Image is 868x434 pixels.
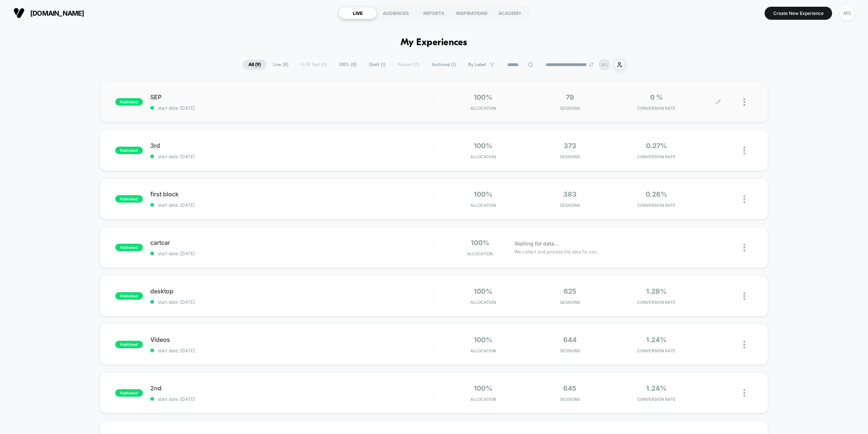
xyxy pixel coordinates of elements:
[30,9,84,17] span: [DOMAIN_NAME]
[840,6,855,21] div: MS
[646,287,667,295] span: 1.28%
[743,195,745,203] img: close
[474,384,492,392] span: 100%
[115,341,143,348] span: published
[563,384,576,392] span: 645
[150,287,434,295] span: desktop
[601,62,608,68] p: MS
[474,336,492,344] span: 100%
[115,389,143,397] span: published
[150,384,434,392] span: 2nd
[646,190,667,198] span: 0.26%
[150,299,434,305] span: start date: [DATE]
[333,60,362,70] span: 100% ( 8 )
[564,142,576,150] span: 373
[563,190,577,198] span: 383
[467,251,493,256] span: Allocation
[743,147,745,154] img: close
[426,60,461,70] span: Archived ( 1 )
[150,202,434,208] span: start date: [DATE]
[243,60,266,70] span: All ( 9 )
[474,93,492,101] span: 100%
[150,105,434,111] span: start date: [DATE]
[566,93,574,101] span: 79
[150,348,434,353] span: start date: [DATE]
[529,203,611,208] span: Sessions
[11,7,87,19] button: [DOMAIN_NAME]
[453,7,491,19] div: INSPIRATIONS
[470,300,496,305] span: Allocation
[529,397,611,402] span: Sessions
[401,37,467,48] h1: My Experiences
[743,98,745,106] img: close
[615,397,698,402] span: CONVERSION RATE
[743,389,745,397] img: close
[646,142,667,150] span: 0.27%
[589,62,594,67] img: end
[615,154,698,159] span: CONVERSION RATE
[115,195,143,203] span: published
[415,7,453,19] div: REPORTS
[115,292,143,300] span: published
[838,6,857,21] button: MS
[765,7,832,20] button: Create New Experience
[529,348,611,353] span: Sessions
[474,190,492,198] span: 100%
[150,154,434,159] span: start date: [DATE]
[515,240,559,248] span: Waiting for data...
[564,287,576,295] span: 625
[646,384,667,392] span: 1.24%
[615,106,698,111] span: CONVERSION RATE
[13,7,25,19] img: Visually logo
[115,244,143,251] span: published
[470,397,496,402] span: Allocation
[468,62,486,68] span: By Label
[743,292,745,300] img: close
[150,251,434,256] span: start date: [DATE]
[150,396,434,402] span: start date: [DATE]
[115,98,143,106] span: published
[339,7,377,19] div: LIVE
[267,60,294,70] span: Live ( 8 )
[529,106,611,111] span: Sessions
[529,300,611,305] span: Sessions
[491,7,529,19] div: ACADEMY
[470,203,496,208] span: Allocation
[743,341,745,349] img: close
[470,106,496,111] span: Allocation
[743,244,745,252] img: close
[474,142,492,150] span: 100%
[515,248,597,255] span: We collect and process the data for you
[563,336,577,344] span: 644
[115,147,143,154] span: published
[150,190,434,198] span: first block
[615,203,698,208] span: CONVERSION RATE
[150,336,434,343] span: Videos
[470,348,496,353] span: Allocation
[150,142,434,149] span: 3rd
[529,154,611,159] span: Sessions
[650,93,663,101] span: 0 %
[615,348,698,353] span: CONVERSION RATE
[615,300,698,305] span: CONVERSION RATE
[363,60,391,70] span: Draft ( 1 )
[377,7,415,19] div: AUDIENCES
[470,154,496,159] span: Allocation
[150,93,434,101] span: SEP
[474,287,492,295] span: 100%
[646,336,667,344] span: 1.24%
[471,239,489,247] span: 100%
[150,239,434,246] span: cartcar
